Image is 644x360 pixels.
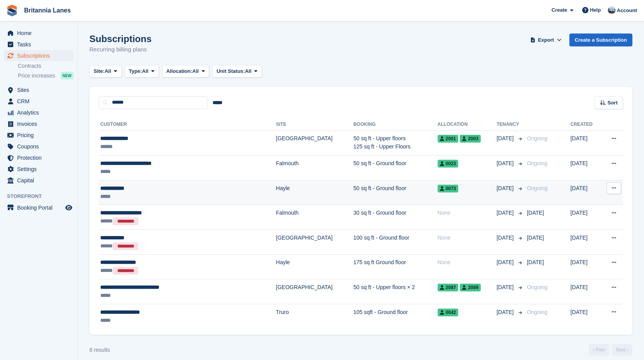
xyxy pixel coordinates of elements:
[4,202,73,213] a: menu
[438,234,497,242] div: None
[571,155,601,180] td: [DATE]
[17,118,64,129] span: Invoices
[61,72,73,79] div: NEW
[497,159,515,168] span: [DATE]
[552,6,567,14] span: Create
[6,5,18,16] img: stora-icon-8386f47178a22dfd0bd8f6a31ec36ba5ce8667c1dd55bd0f319d3a0aa187defe.svg
[353,254,437,279] td: 175 sq ft Ground floor
[17,152,64,163] span: Protection
[353,131,437,155] td: 50 sq ft - Upper floors 125 sq ft - Upper Floors
[460,135,481,143] span: 2003
[569,34,632,46] a: Create a Subscription
[4,175,73,186] a: menu
[497,308,515,316] span: [DATE]
[527,309,548,315] span: Ongoing
[4,50,73,61] a: menu
[4,28,73,39] a: menu
[353,180,437,205] td: 50 sq ft - Ground floor
[527,210,544,216] span: [DATE]
[497,209,515,217] span: [DATE]
[527,135,548,141] span: Ongoing
[89,34,152,44] h1: Subscriptions
[276,131,353,155] td: [GEOGRAPHIC_DATA]
[4,152,73,163] a: menu
[571,254,601,279] td: [DATE]
[129,67,142,75] span: Type:
[216,67,245,75] span: Unit Status:
[276,230,353,255] td: [GEOGRAPHIC_DATA]
[590,6,601,14] span: Help
[276,180,353,205] td: Hayle
[64,203,73,212] a: Preview store
[587,344,634,356] nav: Page
[125,65,159,78] button: Type: All
[4,96,73,107] a: menu
[438,258,497,266] div: None
[17,175,64,186] span: Capital
[527,185,548,191] span: Ongoing
[162,65,209,78] button: Allocation: All
[17,202,64,213] span: Booking Portal
[571,304,601,328] td: [DATE]
[438,209,497,217] div: None
[4,118,73,129] a: menu
[17,28,64,39] span: Home
[276,118,353,131] th: Site
[353,304,437,328] td: 105 sqft - Ground floor
[4,164,73,175] a: menu
[571,180,601,205] td: [DATE]
[527,284,548,290] span: Ongoing
[17,39,64,50] span: Tasks
[99,118,276,131] th: Customer
[438,135,459,143] span: 2001
[589,344,609,356] a: Previous
[89,65,122,78] button: Site: All
[17,96,64,107] span: CRM
[89,45,152,54] p: Recurring billing plans
[192,67,199,75] span: All
[4,141,73,152] a: menu
[612,344,632,356] a: Next
[571,230,601,255] td: [DATE]
[571,131,601,155] td: [DATE]
[571,118,601,131] th: Created
[527,259,544,265] span: [DATE]
[17,85,64,95] span: Sites
[438,309,459,316] span: 0042
[438,160,459,168] span: 0023
[497,134,515,143] span: [DATE]
[538,36,554,44] span: Export
[617,7,637,14] span: Account
[142,67,148,75] span: All
[17,164,64,175] span: Settings
[245,67,251,75] span: All
[438,284,459,291] span: 2087
[438,185,459,192] span: 0073
[497,258,515,266] span: [DATE]
[276,279,353,304] td: [GEOGRAPHIC_DATA]
[4,130,73,141] a: menu
[460,284,481,291] span: 2089
[18,71,73,80] a: Price increases NEW
[276,205,353,230] td: Falmouth
[21,4,74,17] a: Britannia Lanes
[89,346,110,354] div: 8 results
[353,279,437,304] td: 50 sq ft - Upper floors × 2
[353,205,437,230] td: 30 sq ft - Ground floor
[571,279,601,304] td: [DATE]
[608,6,616,14] img: John Millership
[276,304,353,328] td: Truro
[529,34,563,46] button: Export
[94,67,105,75] span: Site:
[17,107,64,118] span: Analytics
[18,72,55,79] span: Price increases
[497,234,515,242] span: [DATE]
[18,62,73,70] a: Contracts
[438,118,497,131] th: Allocation
[105,67,111,75] span: All
[4,85,73,95] a: menu
[571,205,601,230] td: [DATE]
[497,184,515,192] span: [DATE]
[353,155,437,180] td: 50 sq ft - Ground floor
[607,99,618,107] span: Sort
